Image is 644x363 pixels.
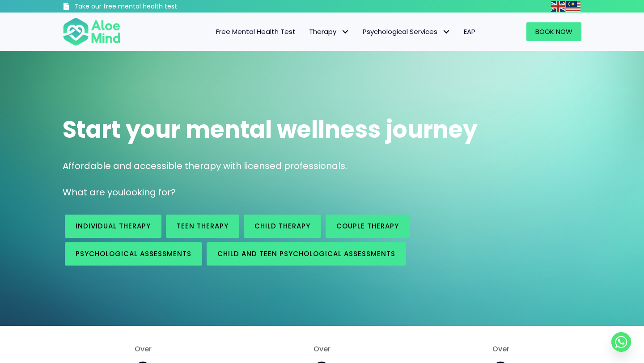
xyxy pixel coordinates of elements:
[177,221,229,231] span: Teen Therapy
[611,332,631,352] a: Whatsapp
[356,22,457,41] a: Psychological ServicesPsychological Services: submenu
[63,344,224,354] span: Over
[457,22,482,41] a: EAP
[76,249,191,258] span: Psychological assessments
[551,1,566,11] a: English
[63,113,478,146] span: Start your mental wellness journey
[209,22,302,41] a: Free Mental Health Test
[63,186,123,198] span: What are you
[166,215,239,238] a: Teen Therapy
[132,22,482,41] nav: Menu
[326,215,410,238] a: Couple therapy
[63,2,225,13] a: Take our free mental health test
[123,186,176,198] span: looking for?
[244,215,321,238] a: Child Therapy
[302,22,356,41] a: TherapyTherapy: submenu
[464,27,475,36] span: EAP
[254,221,310,231] span: Child Therapy
[535,27,572,36] span: Book Now
[216,27,296,36] span: Free Mental Health Test
[363,27,450,36] span: Psychological Services
[566,1,580,12] img: ms
[336,221,399,231] span: Couple therapy
[526,22,581,41] a: Book Now
[440,25,453,38] span: Psychological Services: submenu
[63,160,581,173] p: Affordable and accessible therapy with licensed professionals.
[420,344,581,354] span: Over
[65,242,202,266] a: Psychological assessments
[63,17,121,46] img: Aloe mind Logo
[217,249,395,258] span: Child and Teen Psychological assessments
[76,221,151,231] span: Individual therapy
[65,215,161,238] a: Individual therapy
[566,1,581,11] a: Malay
[339,25,352,38] span: Therapy: submenu
[551,1,565,12] img: en
[309,27,349,36] span: Therapy
[207,242,406,266] a: Child and Teen Psychological assessments
[74,2,225,11] h3: Take our free mental health test
[241,344,402,354] span: Over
